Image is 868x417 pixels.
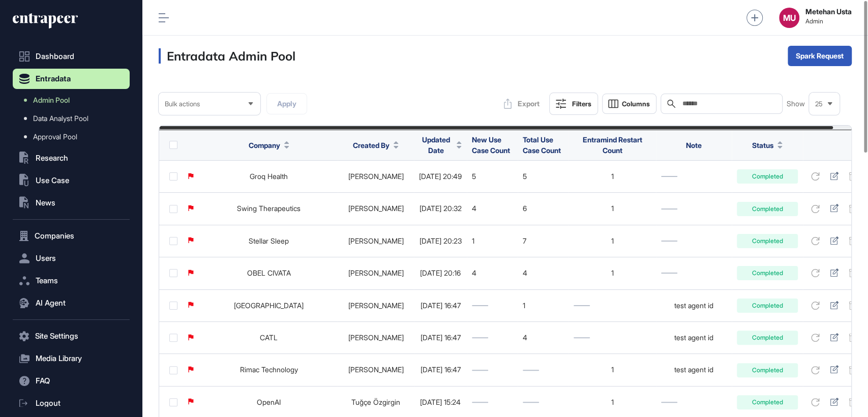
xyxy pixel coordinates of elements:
div: [DATE] 20:32 [419,204,462,213]
div: [DATE] 20:49 [419,172,462,181]
div: 4 [523,269,563,277]
span: Admin [805,18,852,25]
span: Companies [35,232,74,240]
strong: Metehan Usta [805,8,852,16]
span: Research [36,154,68,162]
button: Spark Request [788,46,852,66]
button: Status [752,140,783,151]
a: [GEOGRAPHIC_DATA] [234,301,304,310]
a: Data Analyst Pool [18,109,130,128]
button: FAQ [13,371,130,391]
div: [DATE] 16:47 [419,302,462,310]
div: [DATE] 20:23 [419,237,462,245]
span: Created By [353,140,390,151]
div: 7 [523,237,563,245]
button: Teams [13,271,130,291]
div: 1 [574,398,651,406]
div: 1 [574,237,651,245]
a: OBEL CIVATA [247,269,291,277]
a: [PERSON_NAME] [348,204,404,213]
a: Rimac Technology [240,365,298,374]
button: Created By [353,140,399,151]
div: 1 [574,366,651,374]
div: test agent id [661,334,727,342]
a: CATL [260,333,278,342]
a: Admin Pool [18,91,130,109]
span: New Use Case Count [472,135,510,155]
button: Company [249,140,289,151]
a: Tuğçe Özgirgin [351,398,400,406]
div: 1 [472,237,513,245]
a: [PERSON_NAME] [348,172,404,181]
span: Bulk actions [165,100,200,108]
div: [DATE] 16:47 [419,334,462,342]
span: Dashboard [36,52,74,61]
div: Completed [737,169,798,184]
button: Users [13,248,130,269]
span: Updated Date [419,134,453,156]
button: Site Settings [13,326,130,346]
button: Export [498,94,545,114]
span: Show [787,100,805,108]
span: Use Case [36,176,69,185]
a: [PERSON_NAME] [348,301,404,310]
a: Dashboard [13,46,130,67]
button: Updated Date [419,134,462,156]
span: Teams [36,277,58,285]
span: News [36,199,55,207]
button: Research [13,148,130,168]
button: Media Library [13,348,130,369]
div: Filters [572,100,591,108]
div: 1 [574,172,651,181]
div: [DATE] 16:47 [419,366,462,374]
a: [PERSON_NAME] [348,269,404,277]
span: Entradata [36,75,71,83]
div: Completed [737,299,798,313]
div: 6 [523,204,563,213]
div: [DATE] 20:16 [419,269,462,277]
span: Note [686,141,702,150]
button: AI Agent [13,293,130,313]
button: News [13,193,130,213]
button: Columns [602,94,656,114]
a: Logout [13,393,130,413]
a: Stellar Sleep [249,236,289,245]
div: 4 [472,269,513,277]
a: Approval Pool [18,128,130,146]
div: Completed [737,331,798,345]
div: Completed [737,395,798,409]
div: test agent id [661,302,727,310]
span: Columns [622,100,650,108]
a: OpenAI [257,398,281,406]
div: 5 [523,172,563,181]
h3: Entradata Admin Pool [159,48,295,64]
button: Use Case [13,170,130,191]
div: Completed [737,202,798,216]
div: Completed [737,363,798,377]
span: Site Settings [35,332,78,340]
a: [PERSON_NAME] [348,236,404,245]
div: 4 [472,204,513,213]
span: Approval Pool [33,133,77,141]
span: Logout [36,399,61,407]
span: Status [752,140,773,151]
div: 5 [472,172,513,181]
span: Entramind Restart Count [583,135,642,155]
span: Media Library [36,354,82,363]
div: 4 [523,334,563,342]
button: Filters [549,93,598,115]
span: Admin Pool [33,96,70,104]
div: [DATE] 15:24 [419,398,462,406]
span: 25 [815,100,823,108]
a: [PERSON_NAME] [348,365,404,374]
span: AI Agent [36,299,66,307]
div: 1 [574,204,651,213]
div: 1 [574,269,651,277]
span: Company [249,140,280,151]
span: Total Use Case Count [523,135,561,155]
button: Companies [13,226,130,246]
div: Completed [737,234,798,248]
span: FAQ [36,377,50,385]
button: MU [779,8,799,28]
